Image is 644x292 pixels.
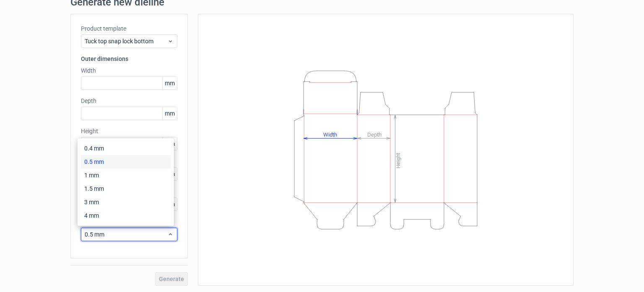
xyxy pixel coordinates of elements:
label: Width [81,66,177,75]
label: Depth [81,97,177,105]
h3: Outer dimensions [81,55,177,63]
span: 0.5 mm [85,230,167,239]
span: mm [162,77,177,89]
tspan: Width [323,131,337,137]
tspan: Height [395,153,401,168]
div: 1 mm [81,168,171,182]
div: 1.5 mm [81,182,171,195]
tspan: Depth [367,131,382,137]
span: mm [162,137,177,150]
div: 0.5 mm [81,155,171,168]
label: Product template [81,24,177,33]
div: 4 mm [81,209,171,222]
div: 3 mm [81,195,171,209]
span: mm [162,107,177,120]
label: Height [81,127,177,135]
span: Tuck top snap lock bottom [85,37,167,45]
div: 0.4 mm [81,142,171,155]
